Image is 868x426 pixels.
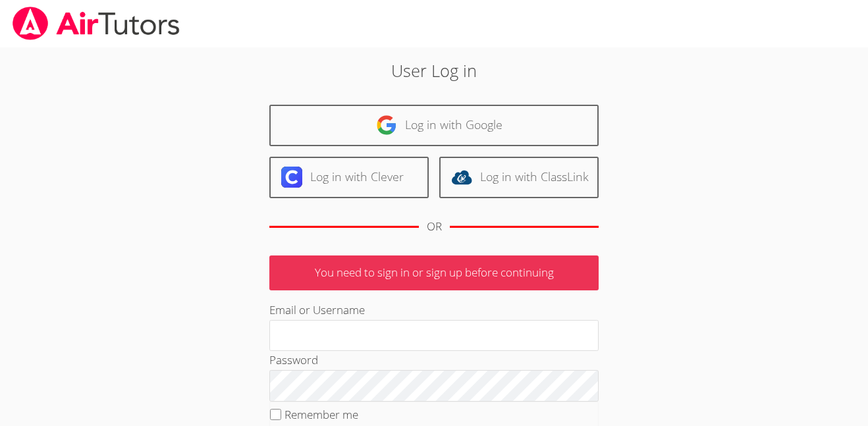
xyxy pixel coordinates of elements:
img: classlink-logo-d6bb404cc1216ec64c9a2012d9dc4662098be43eaf13dc465df04b49fa7ab582.svg [451,167,472,188]
p: You need to sign in or sign up before continuing [269,255,599,290]
a: Log in with Clever [269,157,429,198]
h2: User Log in [200,58,668,83]
div: OR [427,217,442,236]
img: airtutors_banner-c4298cdbf04f3fff15de1276eac7730deb9818008684d7c2e4769d2f7ddbe033.png [11,7,181,40]
img: clever-logo-6eab21bc6e7a338710f1a6ff85c0baf02591cd810cc4098c63d3a4b26e2feb20.svg [281,167,302,188]
label: Password [269,352,318,367]
a: Log in with ClassLink [439,157,599,198]
img: google-logo-50288ca7cdecda66e5e0955fdab243c47b7ad437acaf1139b6f446037453330a.svg [376,115,397,136]
label: Email or Username [269,302,365,317]
a: Log in with Google [269,105,599,146]
label: Remember me [285,407,358,422]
